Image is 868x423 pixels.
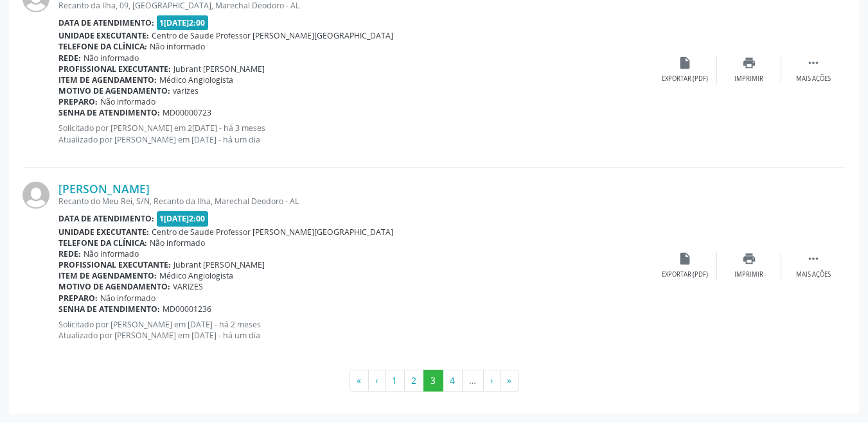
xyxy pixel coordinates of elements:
[662,74,708,83] div: Exportar (PDF)
[58,196,653,207] div: Recanto do Meu Rei, S/N, Recanto da Ilha, Marechal Deodoro - AL
[368,370,385,392] button: Go to previous page
[163,304,211,315] span: MD00001236
[163,107,211,118] span: MD00000723
[173,85,199,96] span: varizes
[483,370,500,392] button: Go to next page
[796,74,831,83] div: Mais ações
[58,85,170,96] b: Motivo de agendamento:
[173,281,203,292] span: VARIZES
[58,182,150,196] a: [PERSON_NAME]
[404,370,424,392] button: Go to page 2
[159,270,233,281] span: Médico Angiologista
[152,30,393,41] span: Centro de Saude Professor [PERSON_NAME][GEOGRAPHIC_DATA]
[58,319,653,341] p: Solicitado por [PERSON_NAME] em [DATE] - há 2 meses Atualizado por [PERSON_NAME] em [DATE] - há u...
[742,56,756,70] i: print
[150,237,205,248] span: Não informado
[423,370,443,392] button: Go to page 3
[84,53,139,64] span: Não informado
[58,17,154,28] b: Data de atendimento:
[150,41,205,52] span: Não informado
[58,53,81,64] b: Rede:
[58,281,170,292] b: Motivo de agendamento:
[84,248,139,259] span: Não informado
[58,64,171,74] b: Profissional executante:
[385,370,405,392] button: Go to page 1
[796,270,831,279] div: Mais ações
[806,56,820,70] i: 
[173,64,265,74] span: Jubrant [PERSON_NAME]
[159,74,233,85] span: Médico Angiologista
[443,370,463,392] button: Go to page 4
[58,293,98,304] b: Preparo:
[58,96,98,107] b: Preparo:
[500,370,519,392] button: Go to last page
[58,248,81,259] b: Rede:
[806,252,820,266] i: 
[100,96,155,107] span: Não informado
[734,270,763,279] div: Imprimir
[678,56,692,70] i: insert_drive_file
[58,304,160,315] b: Senha de atendimento:
[173,259,265,270] span: Jubrant [PERSON_NAME]
[734,74,763,83] div: Imprimir
[678,252,692,266] i: insert_drive_file
[662,270,708,279] div: Exportar (PDF)
[100,293,155,304] span: Não informado
[58,74,157,85] b: Item de agendamento:
[58,107,160,118] b: Senha de atendimento:
[58,270,157,281] b: Item de agendamento:
[157,15,209,30] span: 1[DATE]2:00
[152,227,393,237] span: Centro de Saude Professor [PERSON_NAME][GEOGRAPHIC_DATA]
[58,213,154,224] b: Data de atendimento:
[58,41,147,52] b: Telefone da clínica:
[22,370,846,392] ul: Pagination
[350,370,369,392] button: Go to first page
[157,211,209,226] span: 1[DATE]2:00
[58,227,149,237] b: Unidade executante:
[58,237,147,248] b: Telefone da clínica:
[22,182,49,209] img: img
[58,259,171,270] b: Profissional executante:
[742,252,756,266] i: print
[58,123,653,144] p: Solicitado por [PERSON_NAME] em 2[DATE] - há 3 meses Atualizado por [PERSON_NAME] em [DATE] - há ...
[58,30,149,41] b: Unidade executante:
